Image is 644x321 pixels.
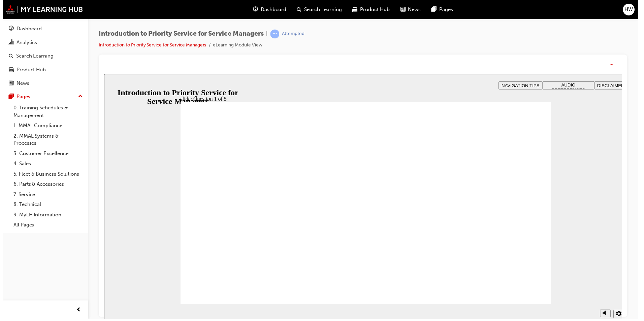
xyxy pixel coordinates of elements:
span: DISCLAIMER [496,9,523,14]
div: Pages [14,94,28,101]
a: guage-iconDashboard [247,3,291,16]
span: Search Learning [303,6,341,13]
a: Dashboard [3,23,83,35]
button: HW [624,4,636,15]
div: misc controls [495,231,522,253]
span: prev-icon [74,308,79,316]
button: Pages [3,91,83,104]
span: Introduction to Priority Service for Service Managers [97,30,262,38]
span: Dashboard [260,6,285,13]
a: 7. Service [8,190,83,201]
div: Search Learning [13,52,51,60]
a: pages-iconPages [426,3,458,16]
a: 8. Technical [8,201,83,211]
div: Dashboard [14,25,39,33]
span: Product Hub [360,6,389,13]
button: AUDIO PREFERENCES [441,7,493,15]
a: Introduction to Priority Service for Service Managers [97,42,205,48]
span: Pages [439,6,453,13]
span: pages-icon [431,5,437,14]
a: news-iconNews [395,3,426,16]
a: 0. Training Schedules & Management [8,103,83,121]
span: pages-icon [6,95,11,101]
input: volume [500,245,543,251]
span: search-icon [296,5,301,14]
span: News [408,6,421,13]
span: news-icon [400,5,405,14]
button: NAVIGATION TIPS [397,7,441,15]
a: 5. Fleet & Business Solutions [8,170,83,180]
a: Product Hub [3,64,83,76]
a: 6. Parts & Accessories [8,180,83,190]
div: Analytics [14,39,35,47]
img: mmal [3,5,81,14]
a: 2. MMAL Systems & Processes [8,132,83,149]
li: eLearning Module View [212,42,261,49]
a: News [3,77,83,90]
span: guage-icon [6,26,11,32]
a: search-iconSearch Learning [291,3,347,16]
div: News [14,80,27,87]
span: car-icon [352,5,357,14]
span: car-icon [6,67,11,73]
div: Product Hub [14,66,43,74]
a: 3. Customer Excellence [8,149,83,160]
div: Attempted [281,31,303,37]
button: DISCLAIMER [493,7,526,15]
span: AUDIO PREFERENCES [450,8,484,19]
a: 1. MMAL Compliance [8,121,83,132]
span: chart-icon [6,40,11,46]
button: Mute (Ctrl+Alt+M) [499,237,510,245]
button: Settings [512,237,523,246]
span: learningRecordVerb_ATTEMPT-icon [269,30,278,39]
a: 9. MyLH Information [8,211,83,221]
span: | [265,30,266,38]
span: HW [625,6,634,13]
button: DashboardAnalyticsSearch LearningProduct HubNews [3,22,83,91]
a: car-iconProduct Hub [347,3,395,16]
span: guage-icon [252,5,257,14]
span: up-icon [76,93,80,102]
a: All Pages [8,221,83,231]
a: Analytics [3,37,83,49]
label: Zoom to fit [512,246,525,263]
a: Search Learning [3,50,83,63]
span: NAVIGATION TIPS [400,9,438,14]
a: 4. Sales [8,159,83,170]
span: search-icon [6,53,11,60]
span: news-icon [6,81,11,87]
